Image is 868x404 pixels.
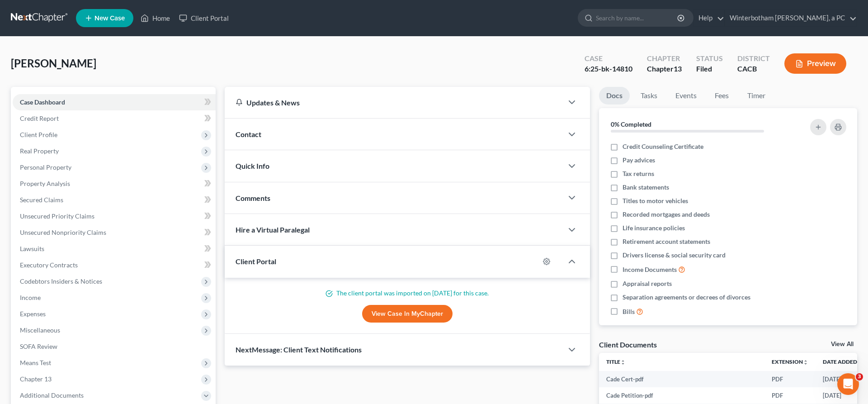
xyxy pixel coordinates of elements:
[20,310,46,318] span: Expenses
[737,53,770,64] div: District
[831,341,854,347] a: View All
[596,10,679,26] input: Search by name...
[647,64,682,74] div: Chapter
[633,87,665,105] a: Tasks
[784,53,846,74] button: Preview
[13,94,216,110] a: Case Dashboard
[623,183,669,192] span: Bank statements
[362,305,453,323] a: View Case in MyChapter
[623,265,677,274] span: Income Documents
[696,64,723,74] div: Filed
[611,120,651,128] strong: 0% Completed
[20,131,57,138] span: Client Profile
[236,345,362,354] span: NextMessage: Client Text Notifications
[20,212,94,220] span: Unsecured Priority Claims
[13,257,216,273] a: Executory Contracts
[20,342,57,350] span: SOFA Review
[13,338,216,355] a: SOFA Review
[725,10,857,26] a: Winterbotham [PERSON_NAME], a PC
[606,358,626,365] a: Titleunfold_more
[694,10,724,26] a: Help
[696,53,723,64] div: Status
[13,224,216,241] a: Unsecured Nonpriority Claims
[20,294,41,301] span: Income
[20,228,106,236] span: Unsecured Nonpriority Claims
[599,371,764,387] td: Cade Cert-pdf
[20,163,71,171] span: Personal Property
[20,180,70,187] span: Property Analysis
[585,64,632,74] div: 6:25-bk-14810
[856,373,863,380] span: 3
[236,98,552,107] div: Updates & News
[623,196,688,205] span: Titles to motor vehicles
[236,194,270,202] span: Comments
[136,10,175,26] a: Home
[623,293,750,302] span: Separation agreements or decrees of divorces
[620,360,626,365] i: unfold_more
[623,251,726,260] span: Drivers license & social security card
[20,277,102,285] span: Codebtors Insiders & Notices
[823,358,863,365] a: Date Added expand_more
[803,360,808,365] i: unfold_more
[20,98,65,106] span: Case Dashboard
[20,326,60,334] span: Miscellaneous
[236,130,261,138] span: Contact
[175,10,233,26] a: Client Portal
[94,15,125,22] span: New Case
[236,162,269,170] span: Quick Info
[737,64,770,74] div: CACB
[13,241,216,257] a: Lawsuits
[837,373,859,395] iframe: Intercom live chat
[764,371,816,387] td: PDF
[623,307,635,316] span: Bills
[623,223,685,233] span: Life insurance policies
[708,87,736,105] a: Fees
[772,358,808,365] a: Extensionunfold_more
[236,289,579,298] p: The client portal was imported on [DATE] for this case.
[623,169,654,178] span: Tax returns
[20,147,59,155] span: Real Property
[740,87,773,105] a: Timer
[585,53,632,64] div: Case
[11,57,96,70] span: [PERSON_NAME]
[236,257,276,266] span: Client Portal
[623,156,655,165] span: Pay advices
[599,87,630,105] a: Docs
[668,87,704,105] a: Events
[20,261,78,269] span: Executory Contracts
[13,176,216,192] a: Property Analysis
[647,53,682,64] div: Chapter
[599,340,657,349] div: Client Documents
[20,245,44,252] span: Lawsuits
[236,225,310,234] span: Hire a Virtual Paralegal
[623,237,710,246] span: Retirement account statements
[20,114,59,122] span: Credit Report
[20,196,63,204] span: Secured Claims
[13,192,216,208] a: Secured Claims
[599,387,764,404] td: Cade Petition-pdf
[623,142,703,151] span: Credit Counseling Certificate
[623,279,672,288] span: Appraisal reports
[20,359,51,366] span: Means Test
[20,391,84,399] span: Additional Documents
[623,210,710,219] span: Recorded mortgages and deeds
[764,387,816,404] td: PDF
[13,110,216,127] a: Credit Report
[13,208,216,224] a: Unsecured Priority Claims
[20,375,52,383] span: Chapter 13
[674,64,682,73] span: 13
